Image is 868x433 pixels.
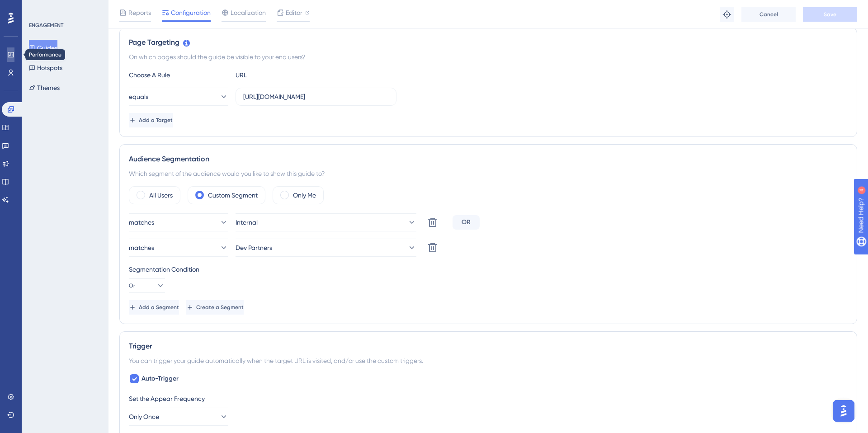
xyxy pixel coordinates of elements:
div: Segmentation Condition [129,264,848,275]
span: Cancel [759,11,778,18]
span: equals [129,91,148,102]
input: yourwebsite.com/path [243,92,389,102]
button: Hotspots [29,60,62,76]
span: Need Help? [21,2,57,13]
button: Only Once [129,408,228,426]
button: Add a Segment [129,300,179,315]
button: Or [129,278,165,293]
div: On which pages should the guide be visible to your end users? [129,52,848,62]
button: equals [129,88,228,106]
div: You can trigger your guide automatically when the target URL is visited, and/or use the custom tr... [129,355,848,366]
span: Configuration [171,7,211,18]
div: Audience Segmentation [129,154,848,165]
button: Dev Partners [236,239,416,257]
div: OR [453,215,480,230]
span: Only Once [129,411,159,422]
span: Add a Target [139,117,173,124]
button: Internal [236,213,416,231]
button: Cancel [741,7,796,22]
div: Choose A Rule [129,70,228,80]
span: Save [824,11,836,18]
span: Auto-Trigger [142,373,179,384]
span: Reports [128,7,151,18]
div: Set the Appear Frequency [129,393,848,404]
span: Localization [231,7,266,18]
label: All Users [149,190,173,201]
iframe: UserGuiding AI Assistant Launcher [830,397,857,424]
span: matches [129,242,154,253]
button: Add a Target [129,113,173,127]
label: Custom Segment [208,190,258,201]
span: matches [129,217,154,228]
div: Which segment of the audience would you like to show this guide to? [129,168,848,179]
button: matches [129,239,228,257]
button: Themes [29,80,60,96]
span: Add a Segment [139,304,179,311]
button: Create a Segment [186,300,244,315]
span: Or [129,282,135,289]
button: Guides [29,40,57,56]
div: Trigger [129,341,848,352]
button: Save [803,7,857,22]
div: 4 [63,5,66,12]
label: Only Me [293,190,316,201]
button: matches [129,213,228,231]
div: URL [236,70,335,80]
div: Page Targeting [129,37,848,48]
span: Create a Segment [196,304,244,311]
span: Internal [236,217,258,228]
div: ENGAGEMENT [29,22,63,29]
span: Editor [286,7,302,18]
span: Dev Partners [236,242,272,253]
